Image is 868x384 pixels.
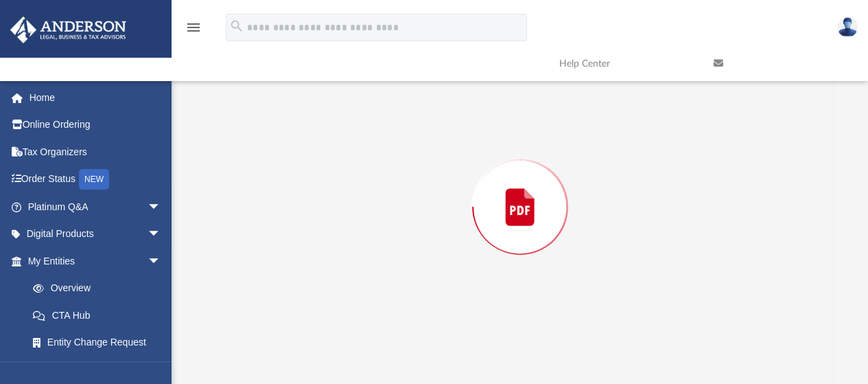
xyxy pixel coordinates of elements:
[10,138,182,166] a: Tax Organizers
[10,111,182,139] a: Online Ordering
[19,275,182,302] a: Overview
[10,193,182,221] a: Platinum Q&Aarrow_drop_down
[185,26,202,36] a: menu
[6,16,130,43] img: Anderson Advisors Platinum Portal
[148,193,175,221] span: arrow_drop_down
[19,302,182,329] a: CTA Hub
[79,169,109,190] div: NEW
[10,247,182,275] a: My Entitiesarrow_drop_down
[229,19,244,34] i: search
[10,166,182,194] a: Order StatusNEW
[10,221,182,248] a: Digital Productsarrow_drop_down
[19,329,182,357] a: Entity Change Request
[549,36,703,91] a: Help Center
[185,19,202,36] i: menu
[19,356,182,383] a: Binder Walkthrough
[148,247,175,275] span: arrow_drop_down
[148,221,175,249] span: arrow_drop_down
[10,84,182,111] a: Home
[837,17,858,37] img: User Pic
